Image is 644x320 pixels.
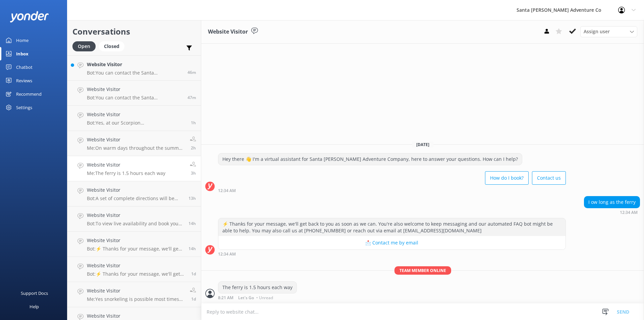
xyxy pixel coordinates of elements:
div: Closed [99,41,124,51]
span: 10:03pm 17-Aug-2025 (UTC -07:00) America/Tijuana [189,221,196,226]
a: Website VisitorBot:A set of complete directions will be included in your confirmation email. It i... [67,181,201,207]
p: Bot: You can contact the Santa [PERSON_NAME] Adventure Co. team at [PHONE_NUMBER], or by emailing... [87,70,182,76]
h4: Website Visitor [87,111,186,118]
p: Me: On warm days throughout the summer, there is no need to wear a westsuit. Most guests opt to w... [87,145,185,151]
div: Assign User [580,26,637,37]
div: Help [30,300,39,313]
div: Chatbot [16,60,33,74]
span: Let's Go [238,296,254,300]
p: Bot: Yes, at our Scorpion [GEOGRAPHIC_DATA] site on [GEOGRAPHIC_DATA][PERSON_NAME], there are cha... [87,120,186,126]
a: Website VisitorBot:⚡ Thanks for your message, we'll get back to you as soon as we can. You're als... [67,232,201,257]
strong: 8:21 AM [218,296,233,300]
h4: Website Visitor [87,312,186,320]
p: Me: The ferry is 1.5 hours each way [87,170,165,176]
span: Team member online [394,266,451,275]
a: Website VisitorBot:You can contact the Santa [PERSON_NAME] Adventure Co. team at [PHONE_NUMBER], ... [67,55,201,81]
div: I ow long as the ferry [584,196,640,208]
div: Open [72,41,96,51]
div: Support Docs [21,286,48,300]
h3: Website Visitor [208,28,248,36]
a: Website VisitorBot:Yes, at our Scorpion [GEOGRAPHIC_DATA] site on [GEOGRAPHIC_DATA][PERSON_NAME],... [67,106,201,131]
span: Assign user [584,28,610,35]
a: Website VisitorMe:Yes snorkeling is possible most times dependent on your tour choice and timing.... [67,282,201,307]
p: Bot: To view live availability and book your Santa [PERSON_NAME] Adventure tour, please visit [UR... [87,221,183,227]
div: Inbox [16,47,29,60]
div: Recommend [16,87,42,101]
span: 11:25am 18-Aug-2025 (UTC -07:00) America/Tijuana [187,95,196,100]
div: Hey there 👋 I'm a virtual assistant for Santa [PERSON_NAME] Adventure Company, here to answer you... [218,153,522,165]
h2: Conversations [72,25,196,38]
span: • Unread [256,296,273,300]
div: 12:34am 18-Aug-2025 (UTC -07:00) America/Tijuana [218,252,566,256]
strong: 12:34 AM [218,252,236,256]
p: Bot: A set of complete directions will be included in your confirmation email. It is helpful to h... [87,195,183,201]
div: 12:34am 18-Aug-2025 (UTC -07:00) America/Tijuana [218,188,566,193]
span: 08:21am 18-Aug-2025 (UTC -07:00) America/Tijuana [191,170,196,176]
h4: Website Visitor [87,237,183,244]
a: Website VisitorMe:On warm days throughout the summer, there is no need to wear a westsuit. Most g... [67,131,201,156]
button: Contact us [532,171,566,185]
div: The ferry is 1.5 hours each way [218,282,297,293]
span: 10:51am 18-Aug-2025 (UTC -07:00) America/Tijuana [191,120,196,126]
span: 11:26am 18-Aug-2025 (UTC -07:00) America/Tijuana [187,70,196,75]
span: 09:12am 17-Aug-2025 (UTC -07:00) America/Tijuana [191,296,196,302]
p: Bot: You can contact the Santa [PERSON_NAME] Adventure Co. team at [PHONE_NUMBER], or by emailing... [87,95,182,101]
span: 09:20am 18-Aug-2025 (UTC -07:00) America/Tijuana [191,145,196,151]
h4: Website Visitor [87,86,182,93]
div: ⚡ Thanks for your message, we'll get back to you as soon as we can. You're also welcome to keep m... [218,218,566,236]
p: Me: Yes snorkeling is possible most times dependent on your tour choice and timing. If you were o... [87,296,185,302]
strong: 12:34 AM [620,211,638,215]
h4: Website Visitor [87,287,185,294]
p: Bot: ⚡ Thanks for your message, we'll get back to you as soon as we can. You're also welcome to k... [87,246,183,252]
a: Website VisitorBot:⚡ Thanks for your message, we'll get back to you as soon as we can. You're als... [67,257,201,282]
span: 09:34am 17-Aug-2025 (UTC -07:00) America/Tijuana [191,271,196,277]
button: 📩 Contact me by email [218,236,566,249]
a: Website VisitorBot:To view live availability and book your Santa [PERSON_NAME] Adventure tour, pl... [67,207,201,232]
h4: Website Visitor [87,262,186,269]
div: Home [16,34,29,47]
p: Bot: ⚡ Thanks for your message, we'll get back to you as soon as we can. You're also welcome to k... [87,271,186,277]
a: Open [72,42,99,50]
div: 12:34am 18-Aug-2025 (UTC -07:00) America/Tijuana [584,210,640,215]
button: How do I book? [485,171,529,185]
a: Website VisitorBot:You can contact the Santa [PERSON_NAME] Adventure Co. team at [PHONE_NUMBER], ... [67,81,201,106]
span: 09:58pm 17-Aug-2025 (UTC -07:00) America/Tijuana [189,246,196,252]
a: Website VisitorMe:The ferry is 1.5 hours each way3h [67,156,201,181]
div: Reviews [16,74,32,87]
h4: Website Visitor [87,186,183,194]
div: 08:21am 18-Aug-2025 (UTC -07:00) America/Tijuana [218,295,297,300]
span: [DATE] [412,142,433,147]
a: Closed [99,42,128,50]
h4: Website Visitor [87,161,165,169]
strong: 12:34 AM [218,189,236,193]
span: 10:32pm 17-Aug-2025 (UTC -07:00) America/Tijuana [189,195,196,201]
div: Settings [16,101,32,114]
img: yonder-white-logo.png [10,11,49,22]
h4: Website Visitor [87,136,185,143]
h4: Website Visitor [87,212,183,219]
h4: Website Visitor [87,61,182,68]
